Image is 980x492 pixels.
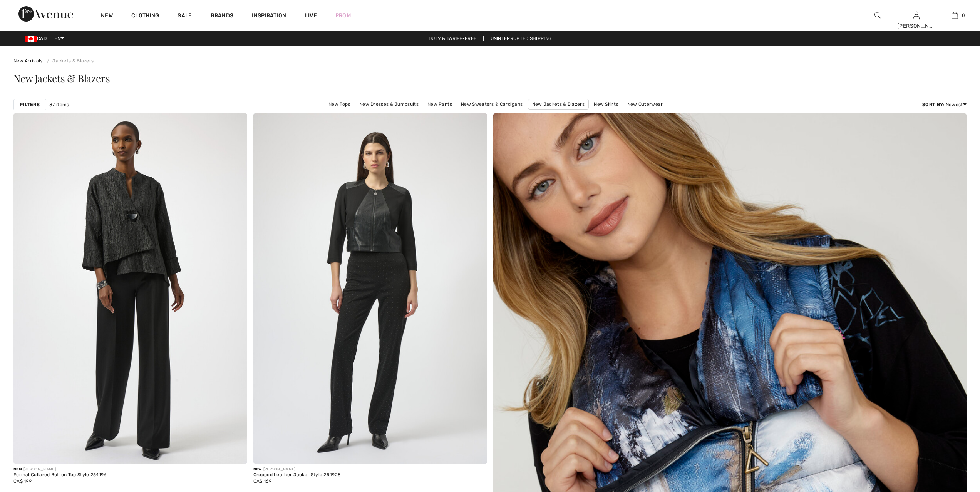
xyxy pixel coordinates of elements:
a: 0 [936,11,973,20]
span: New [253,467,262,472]
a: Live [305,12,317,20]
a: New Dresses & Jumpsuits [355,99,422,109]
a: New Arrivals [13,58,43,63]
img: search the website [874,11,881,20]
img: My Info [913,11,920,20]
img: My Bag [952,11,958,20]
a: New Outerwear [623,99,667,109]
strong: Filters [20,101,40,108]
div: Cropped Leather Jacket Style 254928 [253,472,341,478]
span: New [13,467,22,472]
a: Prom [335,12,351,20]
span: 0 [962,12,965,19]
span: EN [54,36,64,41]
a: New Sweaters & Cardigans [457,99,526,109]
a: New [101,12,113,20]
iframe: Opens a widget where you can chat to one of our agents [931,434,972,454]
span: CAD [25,36,50,41]
img: Formal Collared Button Top Style 254196. Black [13,113,247,464]
a: Sale [178,12,192,20]
div: [PERSON_NAME] [13,467,107,472]
span: Inspiration [252,12,286,20]
strong: Sort By [922,102,943,107]
span: 87 items [49,101,69,108]
a: New Pants [424,99,456,109]
img: 1ère Avenue [18,6,73,22]
div: Formal Collared Button Top Style 254196 [13,472,107,478]
div: [PERSON_NAME] [253,467,341,472]
div: : Newest [922,101,967,108]
img: Canadian Dollar [25,36,37,42]
span: CA$ 199 [13,479,32,484]
a: New Jackets & Blazers [528,99,589,110]
img: Cropped Leather Jacket Style 254928. Black [253,113,487,464]
span: New Jackets & Blazers [13,72,110,85]
a: Sign In [913,12,920,19]
span: CA$ 169 [253,479,271,484]
a: Clothing [131,12,159,20]
a: New Skirts [590,99,622,109]
a: Jackets & Blazers [44,58,94,63]
div: [PERSON_NAME] [897,22,935,30]
a: New Tops [325,99,354,109]
a: Brands [211,12,234,20]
